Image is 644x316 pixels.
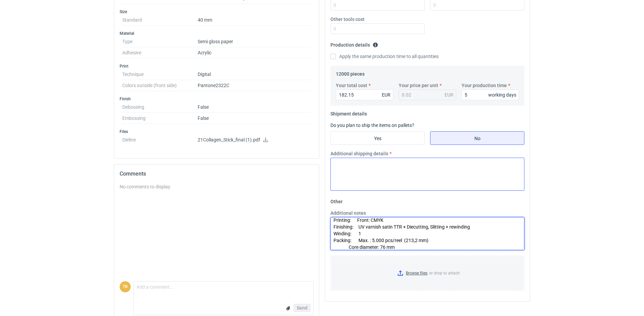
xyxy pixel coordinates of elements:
[198,69,311,80] dd: Digital
[198,102,311,113] dd: False
[120,96,314,102] h3: Finish
[122,102,198,113] dt: Debossing
[120,31,314,36] h3: Material
[330,150,388,157] label: Additional shipping details
[330,16,365,23] label: Other tools cost
[430,131,524,145] label: No
[122,15,198,26] dt: Standard
[336,89,393,100] input: 0
[330,108,367,116] legend: Shipment details
[122,134,198,148] dt: Dieline
[120,63,314,69] h3: Print
[382,91,391,98] div: EUR
[122,36,198,47] dt: Type
[330,53,439,60] label: Apply the same production time to all quantities
[198,47,311,58] dd: Acrylic
[330,196,343,204] legend: Other
[198,113,311,124] dd: False
[336,69,365,77] legend: 12000 pieces
[122,47,198,58] dt: Adhesive
[198,15,311,26] dd: 40 mm
[294,304,311,312] button: Send
[198,36,311,47] dd: Semi gloss paper
[122,80,198,91] dt: Colors outside (front side)
[330,39,378,48] legend: Production details
[462,89,519,100] input: 0
[331,256,524,290] label: or drop to attach
[198,80,311,91] dd: Pantone2322C
[336,82,367,89] label: Your total cost
[297,306,307,310] span: Send
[122,69,198,80] dt: Technique
[445,91,453,98] div: EUR
[330,217,524,250] textarea: Substrate: HERMAextracoat/62D/523 Printing: Front: CMYK Finishing: UV varnish satin TTR + Diecutt...
[399,82,438,89] label: Your price per unit
[120,9,314,15] h3: Size
[120,281,131,292] figcaption: TB
[120,129,314,134] h3: Files
[330,131,425,145] label: Yes
[330,23,425,34] input: 0
[488,91,516,98] div: working days
[120,170,314,178] h2: Comments
[120,183,314,190] div: No comments to display
[120,281,131,292] div: Tim Bastl
[122,113,198,124] dt: Embossing
[330,123,414,128] label: Do you plan to ship the items on pallets?
[462,82,507,89] label: Your production time
[330,210,366,216] label: Additional notes
[198,137,311,143] p: 21Collagen_Stick_final (1).pdf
